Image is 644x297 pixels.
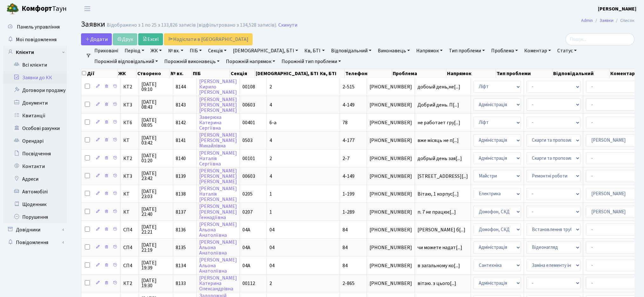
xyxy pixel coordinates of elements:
a: [PERSON_NAME]Наталія[PERSON_NAME] [199,185,237,203]
a: Тип проблеми [446,45,487,56]
span: 8140 [176,155,186,162]
span: 04 [269,262,275,269]
span: 2-865 [342,280,355,287]
span: 4 [269,101,272,108]
span: 8137 [176,209,186,216]
a: Порожній відповідальний [92,56,160,67]
a: ЗаверюхаКатеринаСергіївна [199,114,221,132]
a: Панель управління [3,21,67,33]
th: ЖК [118,69,137,78]
span: 8144 [176,83,186,90]
a: Кв, БТІ [302,45,327,56]
span: [DATE] 09:10 [141,82,170,92]
span: Таун [22,3,67,14]
span: 2-515 [342,83,355,90]
span: 04 [269,244,275,251]
span: [DATE] 01:20 [141,153,170,163]
a: ЖК [148,45,164,56]
span: [PHONE_NUMBER] [369,120,412,125]
span: 00603 [242,173,255,180]
th: Проблема [392,69,446,78]
span: КТ2 [123,84,136,89]
a: Excel [138,33,163,45]
span: 1-199 [342,190,355,197]
th: ПІБ [192,69,230,78]
a: Контакти [3,160,67,173]
span: 8133 [176,280,186,287]
a: Мої повідомлення [3,33,67,46]
span: чи можете надат[...] [417,244,462,251]
span: в загальному ко[...] [417,262,460,269]
a: [PERSON_NAME] [598,5,636,13]
th: № вх. [170,69,192,78]
span: [PHONE_NUMBER] [369,156,412,161]
a: Коментар [522,45,553,56]
th: Дії [81,69,118,78]
span: 8138 [176,190,186,197]
a: [PERSON_NAME]АльонаАнатоліївна [199,221,237,239]
th: Секція [230,69,255,78]
span: вже місяць не п[...] [417,137,459,144]
span: [PHONE_NUMBER] [369,263,412,268]
a: Особові рахунки [3,122,67,135]
span: 4-149 [342,101,355,108]
span: [DATE] 21:40 [141,207,170,217]
a: № вх. [166,45,186,56]
span: добрый день зая[...] [417,155,462,162]
span: КТ [123,138,136,143]
a: [PERSON_NAME]КатеринаОлександрівна [199,274,237,292]
span: 04А [242,226,250,233]
span: 6-а [269,119,276,126]
span: [PHONE_NUMBER] [369,245,412,250]
a: Довідники [3,223,67,236]
span: [PHONE_NUMBER] [369,281,412,286]
span: 8143 [176,101,186,108]
input: Пошук... [566,33,634,45]
a: Адреси [3,173,67,185]
span: 8139 [176,173,186,180]
a: [PERSON_NAME][PERSON_NAME]Геннадіївна [199,203,237,221]
a: Договори продажу [3,84,67,97]
span: Заявки [81,19,105,30]
span: не работает гру[...] [417,119,460,126]
span: [PHONE_NUMBER] [369,174,412,179]
span: [DATE] 23:03 [141,189,170,199]
span: 4 [269,173,272,180]
a: Клієнти [3,46,67,59]
th: Напрямок [446,69,496,78]
span: Додати [85,36,108,43]
span: 78 [342,119,348,126]
span: 00401 [242,119,255,126]
span: [PHONE_NUMBER] [369,84,412,89]
span: вітаю. з цього[...] [417,280,456,287]
b: Комфорт [22,3,52,14]
span: [PHONE_NUMBER] [369,210,412,215]
span: 0503 [242,137,253,144]
a: Статус [555,45,579,56]
span: 8136 [176,226,186,233]
span: СП4 [123,263,136,268]
span: Добрий день. П[...] [417,101,459,108]
span: 00101 [242,155,255,162]
span: 1-289 [342,209,355,216]
span: Мої повідомлення [16,36,57,43]
span: Панель управління [17,23,60,30]
span: [PHONE_NUMBER] [369,138,412,143]
a: Повідомлення [3,236,67,249]
span: 0205 [242,190,253,197]
span: 2-7 [342,155,349,162]
span: 4-177 [342,137,355,144]
span: [DATE] 03:42 [141,135,170,145]
nav: breadcrumb [572,14,644,27]
span: 4 [269,137,272,144]
span: [PHONE_NUMBER] [369,227,412,232]
span: 4-149 [342,173,355,180]
a: Автомобілі [3,185,67,198]
span: Вітаю, 1 корпус[...] [417,190,459,197]
span: [DATE] 19:39 [141,260,170,270]
a: [PERSON_NAME]НаталіяСергіївна [199,150,237,167]
span: п. 7 не працює[...] [417,209,456,216]
span: КТ [123,191,136,197]
span: [PERSON_NAME] б[...] [417,226,465,233]
a: ПІБ [187,45,204,56]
